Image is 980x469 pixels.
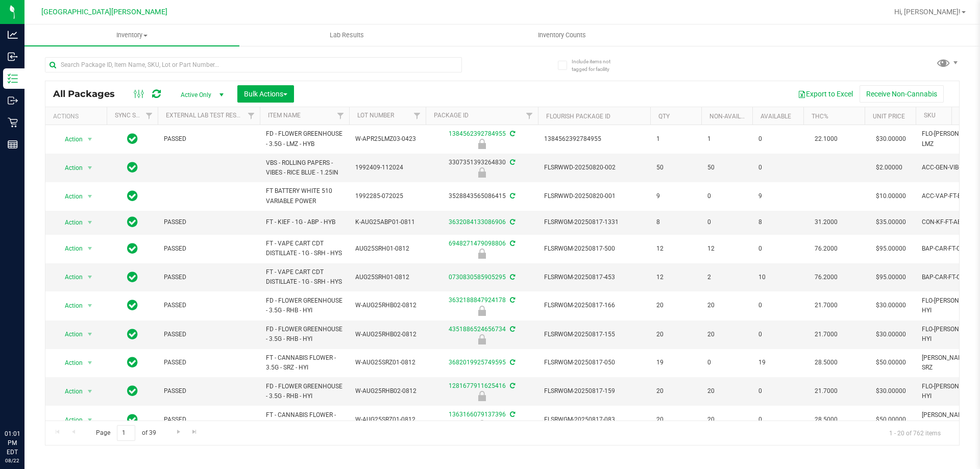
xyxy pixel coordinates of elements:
[10,387,41,418] iframe: Resource center
[127,189,138,203] span: In Sync
[449,274,506,281] a: 0730830585905295
[141,107,158,125] a: Filter
[53,113,103,120] div: Actions
[266,325,343,344] span: FD - FLOWER GREENHOUSE - 3.5G - RHB - HYI
[355,217,420,227] span: K-AUG25ABP01-0811
[758,163,797,172] span: 0
[658,113,670,120] a: Qty
[8,95,18,106] inline-svg: Outbound
[266,382,343,401] span: FD - FLOWER GREENHOUSE - 3.5G - RHB - HYI
[87,425,164,441] span: Page of 39
[544,273,644,282] span: FLSRWGM-20250817-453
[656,273,695,282] span: 12
[171,425,186,439] a: Go to the next page
[544,358,644,367] span: FLSRWGM-20250817-050
[127,412,138,427] span: In Sync
[127,327,138,341] span: In Sync
[164,415,254,425] span: PASSED
[424,191,540,201] div: 3528843565086415
[357,112,394,119] a: Lot Number
[508,218,515,226] span: Sync from Compliance System
[56,384,83,399] span: Action
[355,244,420,254] span: AUG25SRH01-0812
[707,163,746,172] span: 50
[266,410,343,430] span: FT - CANNABIS FLOWER - 3.5G - SRZ - HYI
[164,386,254,396] span: PASSED
[758,301,797,310] span: 0
[355,163,420,172] span: 1992409-112024
[454,24,669,46] a: Inventory Counts
[41,8,167,16] span: [GEOGRAPHIC_DATA][PERSON_NAME]
[871,215,911,230] span: $35.00000
[656,163,695,172] span: 50
[707,134,746,144] span: 1
[332,107,349,125] a: Filter
[84,413,96,427] span: select
[355,358,420,367] span: W-AUG25SRZ01-0812
[8,30,18,40] inline-svg: Analytics
[810,270,843,285] span: 76.2000
[871,384,911,399] span: $30.00000
[266,239,343,258] span: FT - VAPE CART CDT DISTILLATE - 1G - SRH - HYS
[871,160,908,175] span: $2.00000
[544,134,644,144] span: 1384562392784955
[56,299,83,313] span: Action
[508,240,515,247] span: Sync from Compliance System
[758,273,797,282] span: 10
[56,189,83,204] span: Action
[758,358,797,367] span: 19
[56,356,83,370] span: Action
[758,386,797,396] span: 0
[424,158,540,178] div: 3307351393264830
[355,273,420,282] span: AUG25SRH01-0812
[656,134,695,144] span: 1
[707,217,746,227] span: 0
[164,134,254,144] span: PASSED
[524,31,600,40] span: Inventory Counts
[707,244,746,254] span: 12
[860,85,944,103] button: Receive Non-Cannabis
[355,386,420,396] span: W-AUG25RHB02-0812
[239,24,454,46] a: Lab Results
[894,8,961,16] span: Hi, [PERSON_NAME]!
[758,134,797,144] span: 0
[127,132,138,146] span: In Sync
[56,215,83,230] span: Action
[355,191,420,201] span: 1992285-072025
[871,132,911,146] span: $30.00000
[791,85,860,103] button: Export to Excel
[84,356,96,370] span: select
[707,358,746,367] span: 0
[449,240,506,247] a: 6948271479098806
[56,161,83,175] span: Action
[656,244,695,254] span: 12
[8,73,18,84] inline-svg: Inventory
[810,412,843,427] span: 28.5000
[810,241,843,256] span: 76.2000
[810,327,843,342] span: 21.7000
[707,273,746,282] span: 2
[84,161,96,175] span: select
[707,301,746,310] span: 20
[709,113,755,120] a: Non-Available
[53,88,125,100] span: All Packages
[316,31,378,40] span: Lab Results
[266,129,343,149] span: FD - FLOWER GREENHOUSE - 3.5G - LMZ - HYB
[84,384,96,399] span: select
[544,163,644,172] span: FLSRWWD-20250820-002
[56,132,83,146] span: Action
[871,298,911,313] span: $30.00000
[266,186,343,206] span: FT BATTERY WHITE 510 VARIABLE POWER
[508,326,515,333] span: Sync from Compliance System
[810,298,843,313] span: 21.7000
[56,270,83,284] span: Action
[656,217,695,227] span: 8
[544,301,644,310] span: FLSRWGM-20250817-166
[508,274,515,281] span: Sync from Compliance System
[449,297,506,304] a: 3632188847924178
[84,327,96,341] span: select
[508,359,515,366] span: Sync from Compliance System
[544,191,644,201] span: FLSRWWD-20250820-001
[449,326,506,333] a: 4351886524656734
[871,327,911,342] span: $30.00000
